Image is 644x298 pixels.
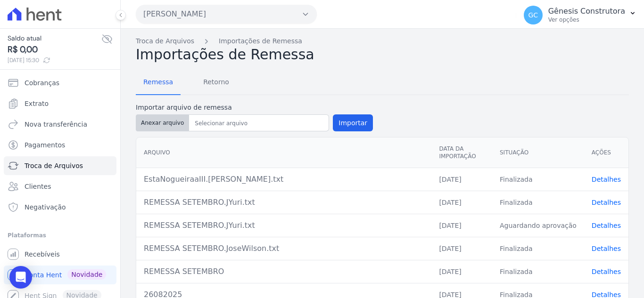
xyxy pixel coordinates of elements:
a: Extrato [4,94,116,113]
div: REMESSA SETEMBRO.JYuri.txt [144,197,424,208]
span: Conta Hent [25,270,62,280]
span: Extrato [25,99,49,108]
th: Data da Importação [431,137,492,168]
a: Clientes [4,177,116,196]
a: Recebíveis [4,245,116,264]
span: Retorno [198,72,235,91]
a: Importações de Remessa [219,36,302,46]
div: Open Intercom Messenger [9,266,32,289]
th: Situação [492,137,584,168]
div: REMESSA SETEMBRO [144,266,424,277]
th: Ações [584,137,628,168]
span: Novidade [67,269,106,280]
input: Selecionar arquivo [191,118,327,129]
a: Retorno [196,71,237,95]
a: Detalhes [592,268,621,275]
div: EstaNogueiraaIII.[PERSON_NAME].txt [144,174,424,185]
td: Finalizada [492,168,584,191]
div: Plataformas [8,230,113,241]
p: Gênesis Construtora [548,7,625,16]
th: Arquivo [136,137,431,168]
a: Troca de Arquivos [136,36,194,46]
td: Finalizada [492,260,584,283]
a: Troca de Arquivos [4,156,116,175]
button: GC Gênesis Construtora Ver opções [516,2,644,28]
a: Detalhes [592,199,621,206]
span: Saldo atual [8,33,101,43]
span: [DATE] 15:30 [8,56,101,64]
div: REMESSA SETEMBRO.JYuri.txt [144,220,424,231]
td: [DATE] [431,214,492,237]
span: Recebíveis [25,250,60,259]
a: Conta Hent Novidade [4,266,116,284]
td: Aguardando aprovação [492,214,584,237]
span: Pagamentos [25,140,65,150]
button: Anexar arquivo [136,114,189,131]
td: [DATE] [431,237,492,260]
button: Importar [333,114,373,131]
a: Cobranças [4,73,116,92]
td: [DATE] [431,191,492,214]
td: Finalizada [492,237,584,260]
label: Importar arquivo de remessa [136,103,373,113]
span: Nova transferência [25,120,87,129]
div: REMESSA SETEMBRO.JoseWilson.txt [144,243,424,254]
p: Ver opções [548,16,625,24]
a: Detalhes [592,245,621,252]
span: GC [528,12,538,18]
a: Detalhes [592,176,621,183]
span: Clientes [25,182,51,191]
a: Pagamentos [4,136,116,154]
h2: Importações de Remessa [136,46,629,63]
a: Negativação [4,198,116,217]
span: Troca de Arquivos [25,161,83,170]
span: R$ 0,00 [8,43,101,56]
a: Remessa [136,71,181,95]
a: Nova transferência [4,115,116,134]
span: Cobranças [25,78,59,88]
nav: Breadcrumb [136,36,629,46]
span: Negativação [25,202,66,212]
td: Finalizada [492,191,584,214]
span: Remessa [138,72,179,91]
a: Detalhes [592,222,621,229]
td: [DATE] [431,260,492,283]
button: [PERSON_NAME] [136,5,317,24]
td: [DATE] [431,168,492,191]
